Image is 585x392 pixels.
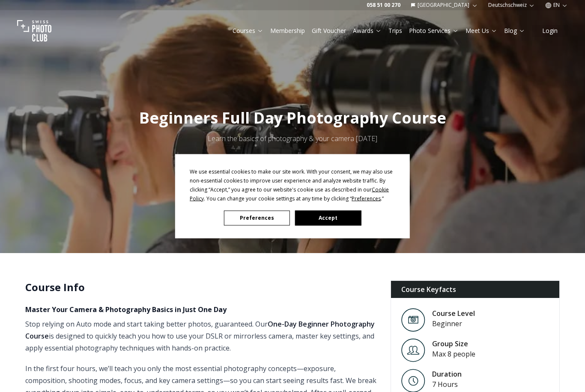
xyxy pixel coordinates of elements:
span: Cookie Policy [190,186,389,202]
div: Cookie Consent Prompt [175,154,410,238]
div: We use essential cookies to make our site work. With your consent, we may also use non-essential ... [190,167,395,203]
button: Accept [295,210,361,225]
button: Preferences [224,210,290,225]
span: Preferences [352,195,381,202]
